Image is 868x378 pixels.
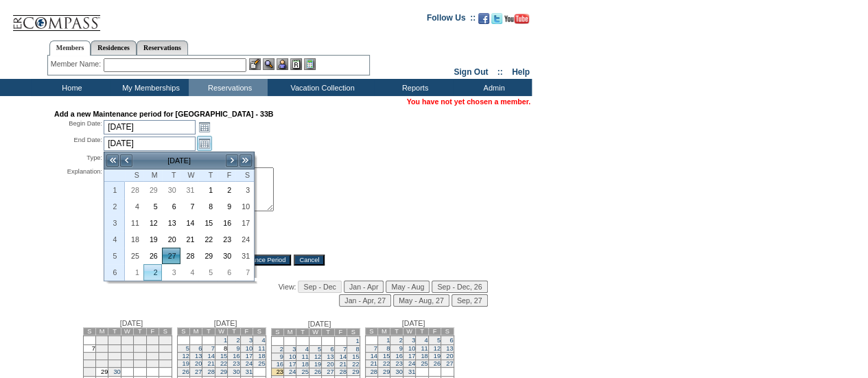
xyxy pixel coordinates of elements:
[54,136,102,151] div: End Date:
[280,353,283,360] a: 9
[308,320,331,328] span: [DATE]
[198,248,217,264] td: Thursday, January 29, 2026
[416,328,428,335] td: T
[162,215,180,231] td: Tuesday, January 13, 2026
[163,182,180,198] a: 30
[199,265,216,280] a: 5
[120,319,143,327] span: [DATE]
[441,328,454,335] td: S
[144,182,161,198] a: 29
[215,345,227,353] td: 8
[108,353,121,360] td: 16
[258,360,265,367] a: 25
[217,248,235,264] td: Friday, January 30, 2026
[236,232,253,247] a: 24
[125,264,143,281] td: Sunday, February 01, 2026
[163,265,180,280] a: 3
[344,281,384,293] input: Jan - Apr
[453,79,532,96] td: Admin
[180,198,199,215] td: Wednesday, January 07, 2026
[330,346,333,353] a: 6
[134,360,146,368] td: 25
[91,40,137,55] a: Residences
[159,336,172,345] td: 6
[386,337,390,344] a: 1
[220,360,227,367] a: 22
[186,345,189,352] a: 5
[113,368,120,375] a: 30
[314,353,321,360] a: 12
[235,182,254,198] td: Saturday, January 03, 2026
[163,248,180,263] a: 27
[195,360,202,367] a: 20
[83,360,95,368] td: 21
[424,337,427,344] a: 4
[290,58,302,70] img: Reservations
[125,215,143,231] td: Sunday, January 11, 2026
[352,353,359,360] a: 15
[249,337,253,344] a: 3
[318,346,321,353] a: 5
[340,353,347,360] a: 14
[446,353,453,359] a: 20
[181,199,198,214] a: 7
[106,154,119,167] a: <<
[126,248,143,263] a: 25
[207,360,214,367] a: 21
[246,368,253,375] a: 31
[218,265,235,280] a: 6
[263,58,274,70] img: View
[327,353,333,360] a: 13
[235,169,254,182] th: Saturday
[449,337,453,344] a: 6
[334,329,347,336] td: F
[497,67,503,77] span: ::
[197,119,212,134] a: Open the calendar popup.
[393,294,449,307] input: May - Aug, 27
[162,182,180,198] td: Tuesday, December 30, 2025
[434,353,441,359] a: 19
[327,368,333,375] a: 27
[211,345,215,352] a: 7
[289,368,296,375] a: 24
[386,281,430,293] input: May - Aug
[296,329,309,336] td: T
[214,319,237,327] span: [DATE]
[261,337,265,344] a: 4
[454,67,488,77] a: Sign Out
[198,264,217,281] td: Thursday, February 05, 2026
[207,368,214,375] a: 28
[451,294,488,307] input: Sep, 27
[159,345,172,353] td: 13
[371,360,377,367] a: 21
[225,154,239,167] a: >
[189,328,202,335] td: M
[268,79,374,96] td: Vacation Collection
[421,353,427,359] a: 18
[504,14,529,24] img: Subscribe to our YouTube Channel
[180,231,199,248] td: Wednesday, January 21, 2026
[144,215,161,231] a: 12
[162,264,180,281] td: Tuesday, February 03, 2026
[236,337,239,344] a: 2
[355,338,359,344] a: 1
[292,346,296,353] a: 3
[402,319,425,327] span: [DATE]
[355,346,359,353] a: 8
[218,248,235,263] a: 30
[301,353,308,360] a: 11
[51,58,104,70] div: Member Name:
[277,361,283,368] a: 16
[126,182,143,198] a: 28
[218,199,235,214] a: 9
[283,329,296,336] td: M
[125,169,143,182] th: Sunday
[110,79,189,96] td: My Memberships
[143,264,162,281] td: Monday, February 02, 2026
[146,360,159,368] td: 26
[180,264,199,281] td: Wednesday, February 04, 2026
[104,248,125,264] th: 5
[108,336,121,345] td: 2
[383,353,390,359] a: 15
[371,368,377,375] a: 28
